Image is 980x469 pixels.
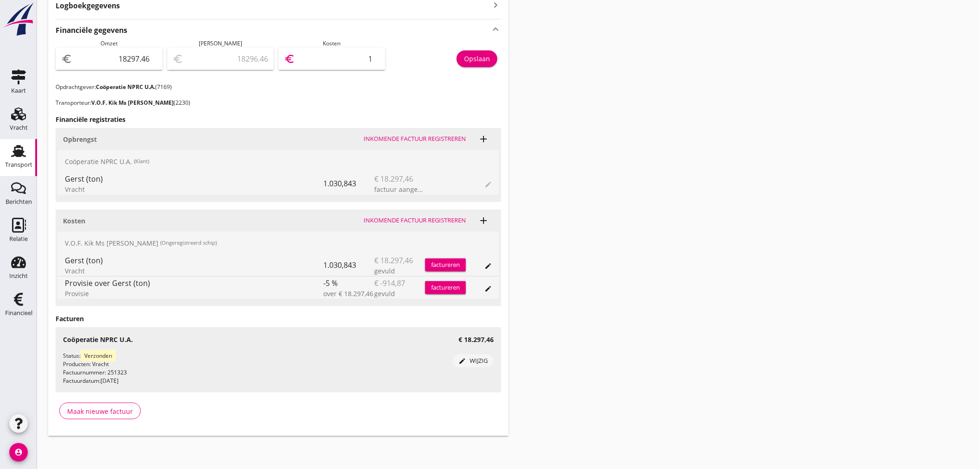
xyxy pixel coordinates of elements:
div: gevuld [374,266,425,276]
h3: Coöperatie NPRC U.A. [63,335,133,344]
span: [DATE] [101,377,119,385]
div: Inkomende factuur registreren [364,216,466,225]
strong: Financiële gegevens [56,25,127,36]
h3: Facturen [56,314,501,323]
span: € -914,87 [374,278,405,289]
i: edit [459,357,466,365]
div: V.O.F. Kik Ms [PERSON_NAME] [57,232,499,254]
h3: € 18.297,46 [459,335,494,344]
small: (Ongeregistreerd schip) [160,239,217,247]
div: -5 % [323,277,374,299]
div: Berichten [6,199,32,205]
div: Relatie [9,236,28,242]
i: euro [284,53,295,64]
p: Opdrachtgever: (7169) [56,83,501,91]
div: Financieel [5,310,32,316]
div: 1.030,843 [323,254,374,276]
i: account_circle [9,443,28,462]
div: Provisie [65,289,323,298]
div: gevuld [374,289,425,298]
button: Inkomende factuur registreren [360,214,470,227]
h3: Financiële registraties [56,114,501,124]
input: 0,00 [74,51,157,66]
i: keyboard_arrow_up [490,23,501,36]
i: edit [484,262,492,270]
div: factuur aangemaakt [374,184,425,194]
button: Opslaan [457,51,497,67]
div: wijzig [457,356,490,366]
span: € 18.297,46 [374,255,413,266]
div: factureren [425,283,466,292]
div: Vracht [65,184,323,194]
div: Gerst (ton) [65,173,323,184]
strong: V.O.F. Kik Ms [PERSON_NAME] [91,99,174,107]
div: factureren [425,260,466,270]
div: 1.030,843 [323,172,374,195]
div: Maak nieuwe factuur [67,406,133,416]
span: Kosten [323,39,340,47]
button: Inkomende factuur registreren [360,133,470,146]
span: Verzonden [81,350,116,361]
div: Status: Producten: Vracht Factuurnummer: 251323 Factuurdatum: [63,352,453,385]
strong: Coöperatie NPRC U.A. [96,83,155,91]
i: edit [484,285,492,292]
button: wijzig [453,355,494,368]
small: (Klant) [134,158,149,165]
button: factureren [425,259,466,272]
span: € 18.297,46 [374,173,413,184]
div: over € 18.297,46 [323,289,374,298]
div: Vracht [65,266,323,276]
div: Opslaan [464,54,490,63]
div: Vracht [10,125,28,131]
div: Coöperatie NPRC U.A. [57,150,499,172]
i: euro [61,53,72,64]
div: Gerst (ton) [65,255,323,266]
div: Inzicht [9,273,28,279]
div: Inkomende factuur registreren [364,134,466,144]
input: 0,00 [297,51,380,66]
button: factureren [425,281,466,294]
i: add [478,133,489,145]
i: add [478,215,489,226]
span: Omzet [101,39,118,47]
p: Transporteur: (2230) [56,99,501,107]
div: Transport [5,162,32,168]
img: logo-small.a267ee39.svg [2,2,35,37]
div: Provisie over Gerst (ton) [65,278,323,289]
button: Maak nieuwe factuur [59,403,141,419]
strong: Kosten [63,216,85,225]
span: [PERSON_NAME] [199,39,242,47]
div: Kaart [11,88,26,94]
strong: Opbrengst [63,135,97,144]
strong: Logboekgegevens [56,0,120,11]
